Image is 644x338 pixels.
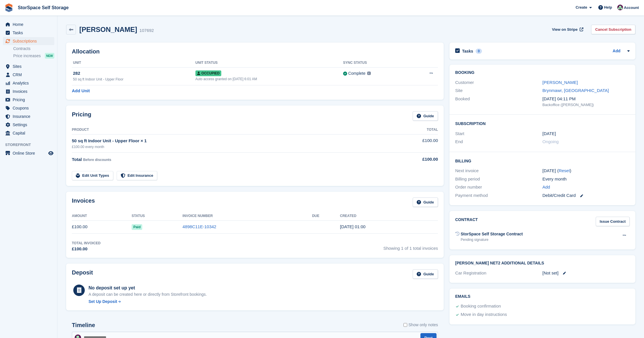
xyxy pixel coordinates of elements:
[596,217,630,226] a: Issue Contract
[13,104,47,112] span: Coupons
[455,168,543,174] div: Next invoice
[47,150,54,157] a: Preview store
[72,269,93,279] h2: Deposit
[3,37,54,45] a: menu
[13,37,47,45] span: Subscriptions
[462,49,473,54] h2: Tasks
[3,96,54,104] a: menu
[3,87,54,95] a: menu
[543,176,630,183] div: Every month
[72,144,381,149] div: £100.00 every month
[455,79,543,86] div: Customer
[455,158,630,164] h2: Billing
[312,212,340,221] th: Due
[89,299,117,305] div: Set Up Deposit
[3,104,54,112] a: menu
[13,96,47,104] span: Pricing
[3,71,54,79] a: menu
[72,212,132,221] th: Amount
[455,120,630,126] h2: Subscription
[72,197,95,207] h2: Invoices
[195,70,221,76] span: Occupied
[455,294,630,299] h2: Emails
[182,212,312,221] th: Invoice Number
[3,29,54,37] a: menu
[343,58,409,68] th: Sync Status
[195,76,343,82] div: Auto access granted on [DATE] 6:01 AM
[72,322,95,329] h2: Timeline
[89,299,207,305] a: Set Up Deposit
[13,112,47,120] span: Insurance
[381,156,438,163] div: £100.00
[13,149,47,157] span: Online Store
[455,217,478,226] h2: Contract
[543,184,550,191] a: Add
[367,72,371,75] img: icon-info-grey-7440780725fd019a000dd9b08b2336e03edf1995a4989e88bcd33f0948082b44.svg
[45,53,54,59] div: NEW
[348,70,366,76] div: Complete
[72,171,113,180] a: Edit Unit Types
[550,25,585,34] a: View on Stripe
[552,27,578,32] span: View on Stripe
[182,224,216,229] a: 4898C11E-10342
[195,58,343,68] th: Unit Status
[383,241,438,252] span: Showing 1 of 1 total invoices
[624,5,639,11] span: Account
[543,80,578,85] a: [PERSON_NAME]
[72,111,91,121] h2: Pricing
[413,197,438,207] a: Guide
[476,49,482,54] div: 0
[543,139,559,144] span: Ongoing
[13,29,47,37] span: Tasks
[132,224,142,230] span: Paid
[79,26,137,33] h2: [PERSON_NAME]
[455,70,630,75] h2: Booking
[16,3,71,12] a: StorSpace Self Storage
[604,5,612,10] span: Help
[72,125,381,135] th: Product
[617,5,623,10] img: Ross Hadlington
[72,241,101,246] div: Total Invoiced
[83,158,111,162] span: Before discounts
[591,25,635,34] a: Cancel Subscription
[455,176,543,183] div: Billing period
[72,138,381,144] div: 50 sq ft Indoor Unit - Upper Floor × 1
[13,129,47,137] span: Capital
[3,121,54,129] a: menu
[340,224,366,229] time: 2025-09-12 00:00:19 UTC
[139,27,154,34] div: 107692
[455,87,543,94] div: Site
[3,79,54,87] a: menu
[72,157,82,162] span: Total
[413,111,438,121] a: Guide
[455,270,543,276] div: Car Registration
[381,134,438,152] td: £100.00
[13,87,47,95] span: Invoices
[13,46,54,51] a: Contracts
[403,322,438,328] label: Show only notes
[13,20,47,28] span: Home
[89,285,207,291] div: No deposit set up yet
[543,192,630,199] div: Debit/Credit Card
[72,246,101,252] div: £100.00
[13,79,47,87] span: Analytics
[3,129,54,137] a: menu
[3,62,54,70] a: menu
[72,48,438,55] h2: Allocation
[72,58,195,68] th: Unit
[13,71,47,79] span: CRM
[455,130,543,137] div: Start
[461,237,523,242] div: Pending signature
[543,168,630,174] div: [DATE] ( )
[455,96,543,108] div: Booked
[455,192,543,199] div: Payment method
[543,130,556,137] time: 2025-09-12 00:00:00 UTC
[72,220,132,233] td: £100.00
[543,88,609,93] a: Brynmawr, [GEOGRAPHIC_DATA]
[132,212,182,221] th: Status
[117,171,157,180] a: Edit Insurance
[576,5,587,10] span: Create
[3,20,54,28] a: menu
[340,212,438,221] th: Created
[3,112,54,120] a: menu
